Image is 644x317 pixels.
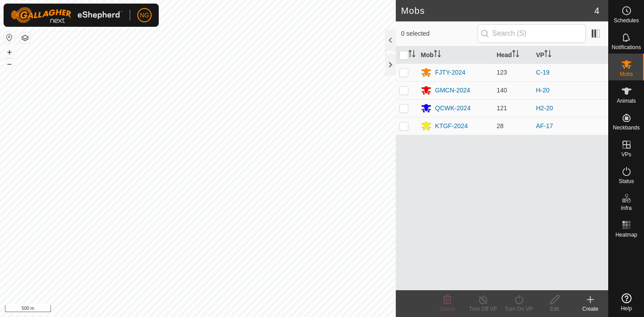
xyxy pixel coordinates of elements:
[408,51,415,58] p-sorticon: Activate to sort
[207,305,233,313] a: Contact Us
[496,87,507,94] span: 140
[621,306,632,311] span: Help
[512,51,519,58] p-sorticon: Activate to sort
[617,98,636,104] span: Animals
[536,87,549,94] a: H-20
[572,305,608,313] div: Create
[536,104,553,112] a: H2-20
[613,125,640,130] span: Neckbands
[434,51,441,58] p-sorticon: Activate to sort
[4,58,15,69] button: –
[4,32,15,43] button: Reset Map
[621,205,631,211] span: Infra
[594,4,599,17] span: 4
[619,179,634,184] span: Status
[615,232,637,238] span: Heatmap
[544,51,551,58] p-sorticon: Activate to sort
[532,46,608,64] th: VP
[496,104,507,112] span: 121
[401,29,478,38] span: 0 selected
[140,11,149,20] span: NG
[614,18,639,23] span: Schedules
[478,24,586,43] input: Search (S)
[609,290,644,315] a: Help
[496,69,507,76] span: 123
[620,71,633,77] span: Mobs
[501,305,537,313] div: Turn On VP
[536,122,553,129] a: AF-17
[465,305,501,313] div: Turn Off VP
[440,306,455,312] span: Delete
[20,33,30,43] button: Map Layers
[162,305,196,313] a: Privacy Policy
[417,46,493,64] th: Mob
[496,122,504,129] span: 28
[435,121,468,131] div: KTGF-2024
[435,104,470,113] div: QCWK-2024
[493,46,532,64] th: Head
[536,69,549,76] a: C-19
[612,45,641,50] span: Notifications
[11,7,123,23] img: Gallagher Logo
[537,305,572,313] div: Edit
[435,68,466,77] div: FJTY-2024
[401,5,594,16] h2: Mobs
[435,86,470,95] div: GMCN-2024
[4,47,15,58] button: +
[621,152,631,157] span: VPs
